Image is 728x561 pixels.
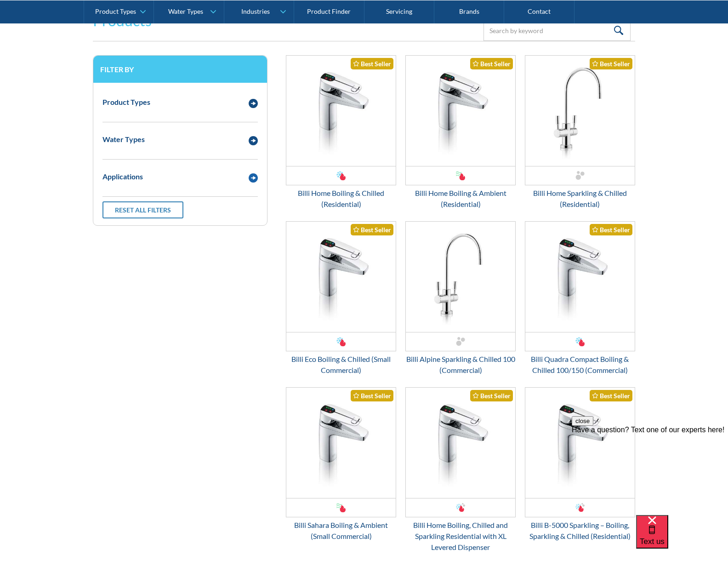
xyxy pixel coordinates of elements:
div: Best Seller [470,390,513,401]
div: Billi Quadra Compact Boiling & Chilled 100/150 (Commercial) [525,354,635,376]
div: Best Seller [590,58,632,69]
img: Billi Home Sparkling & Chilled (Residential) [525,56,635,166]
a: Billi Home Boiling & Chilled (Residential)Best SellerBilli Home Boiling & Chilled (Residential) [286,55,396,210]
a: Billi Home Sparkling & Chilled (Residential)Best SellerBilli Home Sparkling & Chilled (Residential) [525,55,635,210]
div: Billi Sahara Boiling & Ambient (Small Commercial) [286,520,396,542]
div: Best Seller [351,58,393,69]
div: Water Types [102,134,145,145]
iframe: podium webchat widget bubble [636,515,728,561]
div: Billi Home Boiling & Chilled (Residential) [286,188,396,210]
img: Billi Home Boiling, Chilled and Sparkling Residential with XL Levered Dispenser [406,388,515,498]
div: Billi Home Boiling & Ambient (Residential) [405,188,516,210]
div: Billi Alpine Sparkling & Chilled 100 (Commercial) [405,354,516,376]
img: Billi Eco Boiling & Chilled (Small Commercial) [286,222,396,332]
div: Best Seller [590,390,632,401]
div: Water Types [168,7,203,15]
div: Best Seller [351,224,393,235]
h3: Filter by [100,65,260,74]
a: Billi Eco Boiling & Chilled (Small Commercial)Best SellerBilli Eco Boiling & Chilled (Small Comme... [286,221,396,376]
a: Billi Home Boiling, Chilled and Sparkling Residential with XL Levered DispenserBest SellerBilli H... [405,387,516,553]
img: Billi Home Boiling & Ambient (Residential) [406,56,515,166]
div: Product Types [95,7,136,15]
div: Best Seller [590,224,632,235]
a: Billi Quadra Compact Boiling & Chilled 100/150 (Commercial)Best SellerBilli Quadra Compact Boilin... [525,221,635,376]
iframe: podium webchat widget prompt [572,416,728,527]
div: Applications [102,171,143,182]
a: Billi Home Boiling & Ambient (Residential)Best SellerBilli Home Boiling & Ambient (Residential) [405,55,516,210]
img: Billi Home Boiling & Chilled (Residential) [286,56,396,166]
img: Billi Sahara Boiling & Ambient (Small Commercial) [286,388,396,498]
img: Billi B-5000 Sparkling – Boiling, Sparkling & Chilled (Residential) [525,388,635,498]
div: Industries [241,7,270,15]
div: Billi B-5000 Sparkling – Boiling, Sparkling & Chilled (Residential) [525,520,635,542]
div: Billi Eco Boiling & Chilled (Small Commercial) [286,354,396,376]
input: Search by keyword [483,20,631,41]
img: Billi Quadra Compact Boiling & Chilled 100/150 (Commercial) [525,222,635,332]
a: Billi B-5000 Sparkling – Boiling, Sparkling & Chilled (Residential)Best SellerBilli B-5000 Sparkl... [525,387,635,542]
a: Billi Sahara Boiling & Ambient (Small Commercial)Best SellerBilli Sahara Boiling & Ambient (Small... [286,387,396,542]
div: Product Types [102,97,150,108]
a: Billi Alpine Sparkling & Chilled 100 (Commercial)Billi Alpine Sparkling & Chilled 100 (Commercial) [405,221,516,376]
div: Billi Home Sparkling & Chilled (Residential) [525,188,635,210]
div: Best Seller [351,390,393,401]
img: Billi Alpine Sparkling & Chilled 100 (Commercial) [406,222,515,332]
div: Billi Home Boiling, Chilled and Sparkling Residential with XL Levered Dispenser [405,520,516,553]
a: Reset all filters [102,201,183,218]
div: Best Seller [470,58,513,69]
